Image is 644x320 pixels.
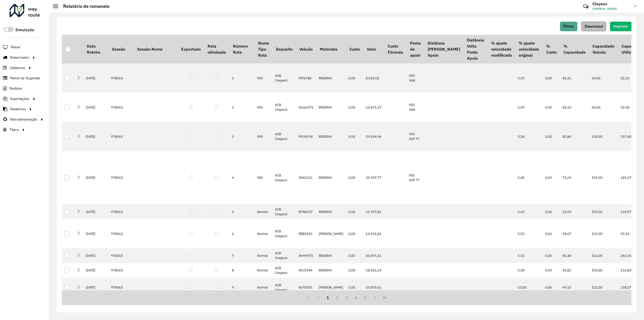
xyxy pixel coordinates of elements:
[370,293,380,302] button: Next Page
[316,278,346,297] td: [PERSON_NAME]
[83,93,108,122] td: [DATE]
[83,35,108,63] th: Data Roteiro
[10,127,19,132] span: Tático
[363,93,384,122] td: 10.471,19
[560,248,589,263] td: 81,48
[346,204,363,219] td: 0,00
[316,93,346,122] td: RESERVA
[363,278,384,297] td: 25.870,61
[543,204,560,219] td: 0,00
[589,122,618,151] td: 190,00
[229,248,255,263] td: 7
[342,293,351,302] button: 3
[255,263,272,278] td: Normal
[255,248,272,263] td: Normal
[229,219,255,248] td: 6
[229,35,255,63] th: Número Rota
[589,35,618,63] th: Capacidade Veículo
[255,63,272,93] td: FAD
[560,219,589,248] td: 28,67
[515,63,542,93] td: 5,35
[255,151,272,204] td: FAD
[560,122,589,151] td: 82,84
[488,35,515,63] th: % ajuste velocidade modificado
[613,24,628,28] span: Imprimir
[515,263,542,278] td: 5,58
[515,278,542,297] td: 10,00
[255,122,272,151] td: FAD
[316,204,346,219] td: RESERVA
[255,219,272,248] td: Normal
[316,122,346,151] td: RESERVA
[296,63,316,93] td: FPI1F88
[560,35,589,63] th: % Capacidade
[363,204,384,219] td: 21.757,81
[332,293,342,302] button: 2
[10,117,37,122] span: Retroalimentação
[204,35,229,63] th: Rota otimizada
[560,204,589,219] td: 52,93
[316,248,346,263] td: RESERVA
[589,219,618,248] td: 322,00
[515,151,542,204] td: 5,40
[515,204,542,219] td: 5,45
[543,219,560,248] td: 0,00
[407,151,424,204] td: FAD XAP TT
[296,248,316,263] td: AVH9H75
[361,293,371,302] button: 5
[10,96,29,101] span: Importações
[272,35,296,63] th: Depósito
[229,122,255,151] td: 3
[296,278,316,297] td: RLF0G55
[296,151,316,204] td: SXK6C21
[296,204,316,219] td: RYN0J37
[560,63,589,93] td: 81,41
[346,248,363,263] td: 0,00
[589,278,618,297] td: 322,00
[543,278,560,297] td: 0,00
[560,263,589,278] td: 45,82
[515,248,542,263] td: 5,52
[316,35,346,63] th: Motorista
[543,63,560,93] td: 0,00
[316,263,346,278] td: RESERVA
[15,27,34,33] label: Simulação
[10,76,40,81] span: Painel de Sugestão
[296,122,316,151] td: RYO6F34
[229,63,255,93] td: 1
[346,151,363,204] td: 0,00
[229,263,255,278] td: 8
[229,151,255,204] td: 4
[10,65,25,70] span: Cadastros
[589,63,618,93] td: 64,00
[10,55,29,60] span: Roteirizador
[83,122,108,151] td: [DATE]
[296,219,316,248] td: REB3A53
[272,151,296,204] td: ACB Chapecó
[323,293,333,302] button: 1
[83,219,108,248] td: [DATE]
[255,204,272,219] td: Normal
[363,219,384,248] td: 14.591,82
[346,278,363,297] td: 0,00
[560,93,589,122] td: 82,16
[363,151,384,204] td: 35.937,77
[272,278,296,297] td: ACB Chapecó
[272,204,296,219] td: ACB Chapecó
[543,151,560,204] td: 0,00
[10,106,26,112] span: Relatórios
[585,24,603,28] span: Download
[407,63,424,93] td: FAD VAN
[316,151,346,204] td: RESERVA
[346,63,363,93] td: 0,00
[272,63,296,93] td: ACB Chapecó
[83,248,108,263] td: [DATE]
[560,151,589,204] td: 72,69
[58,4,109,9] h2: Relatório de romaneio
[272,93,296,122] td: ACB Chapecó
[108,63,134,93] td: 978063
[108,248,134,263] td: 978063
[346,35,363,63] th: Custo
[543,248,560,263] td: 0,00
[346,93,363,122] td: 0,00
